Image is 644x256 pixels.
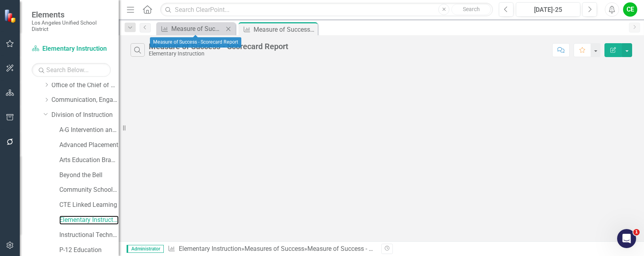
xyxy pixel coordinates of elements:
[32,63,111,77] input: Search Below...
[32,10,111,19] span: Elements
[59,171,119,180] a: Beyond the Bell
[451,4,491,15] button: Search
[51,96,119,105] a: Communication, Engagement & Collaboration
[127,245,164,253] span: Administrator
[160,3,493,17] input: Search ClearPoint...
[516,2,580,17] button: [DATE]-25
[59,216,119,225] a: Elementary Instruction
[633,229,640,235] span: 1
[59,126,119,135] a: A-G Intervention and Support
[149,42,288,51] div: Measure of Success - Scorecard Report
[158,24,224,34] a: Measure of Success - Scorecard Report
[32,44,111,53] a: Elementary Instruction
[171,24,224,34] div: Measure of Success - Scorecard Report
[59,185,119,195] a: Community Schools Initiative
[59,231,119,240] a: Instructional Technology Initiative
[463,6,480,12] span: Search
[32,19,111,32] small: Los Angeles Unified School District
[59,246,119,255] a: P-12 Education
[623,2,637,17] button: CE
[254,25,316,34] div: Measure of Success - Scorecard Report
[51,81,119,90] a: Office of the Chief of Staff
[59,201,119,210] a: CTE Linked Learning
[519,5,578,15] div: [DATE]-25
[150,37,241,48] div: Measure of Success - Scorecard Report
[4,9,18,23] img: ClearPoint Strategy
[168,245,375,254] div: » »
[149,51,288,57] div: Elementary Instruction
[244,245,304,252] a: Measures of Success
[59,156,119,165] a: Arts Education Branch
[179,245,241,252] a: Elementary Instruction
[617,229,636,248] iframe: Intercom live chat
[51,111,119,120] a: Division of Instruction
[59,141,119,150] a: Advanced Placement
[307,245,417,252] div: Measure of Success - Scorecard Report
